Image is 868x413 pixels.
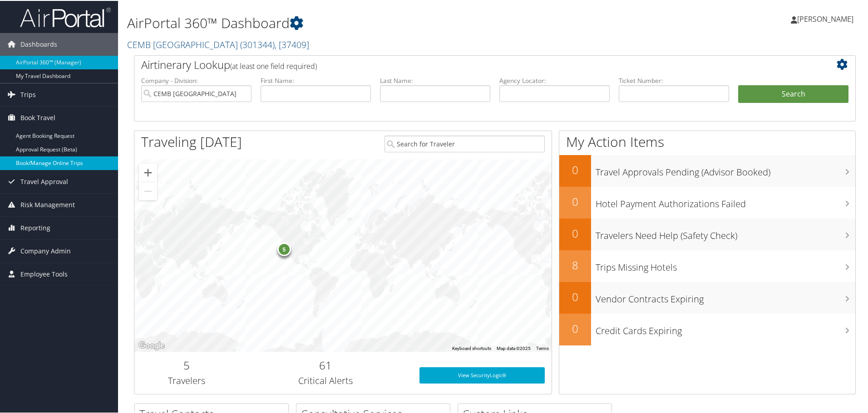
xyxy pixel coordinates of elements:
[385,135,545,151] input: Search for Traveler
[20,239,71,262] span: Company Admin
[137,339,167,351] a: Open this area in Google Maps (opens a new window)
[20,193,75,215] span: Risk Management
[791,5,863,32] a: [PERSON_NAME]
[499,75,610,84] label: Agency Locator:
[141,75,252,84] label: Company - Division:
[559,225,591,240] h2: 0
[559,249,855,281] a: 8Trips Missing Hotels
[596,287,855,305] h3: Vendor Contracts Expiring
[246,374,406,386] h3: Critical Alerts
[536,345,549,350] a: Terms (opens in new tab)
[559,320,591,335] h2: 0
[230,60,317,70] span: (at least one field required)
[619,75,729,84] label: Ticket Number:
[127,13,617,32] h1: AirPortal 360™ Dashboard
[797,13,853,23] span: [PERSON_NAME]
[559,186,855,218] a: 0Hotel Payment Authorizations Failed
[20,32,57,55] span: Dashboards
[20,262,68,285] span: Employee Tools
[559,281,855,313] a: 0Vendor Contracts Expiring
[20,83,36,105] span: Trips
[559,193,591,209] h2: 0
[497,345,531,350] span: Map data ©2025
[141,56,789,72] h2: Airtinerary Lookup
[20,170,68,192] span: Travel Approval
[20,216,50,238] span: Reporting
[452,345,491,351] button: Keyboard shortcuts
[559,313,855,345] a: 0Credit Cards Expiring
[141,357,232,372] h2: 5
[596,319,855,336] h3: Credit Cards Expiring
[559,154,855,186] a: 0Travel Approvals Pending (Advisor Booked)
[246,357,406,372] h2: 61
[20,106,55,128] span: Book Travel
[596,192,855,209] h3: Hotel Payment Authorizations Failed
[380,75,490,84] label: Last Name:
[127,38,309,50] a: CEMB [GEOGRAPHIC_DATA]
[559,161,591,177] h2: 0
[559,288,591,304] h2: 0
[738,84,848,102] button: Search
[596,224,855,241] h3: Travelers Need Help (Safety Check)
[240,38,275,50] span: ( 301344 )
[261,75,371,84] label: First Name:
[277,241,291,255] div: 5
[419,366,545,383] a: View SecurityLogic®
[559,257,591,272] h2: 8
[137,339,167,351] img: Google
[596,160,855,178] h3: Travel Approvals Pending (Advisor Booked)
[275,38,309,50] span: , [ 37409 ]
[139,163,157,181] button: Zoom in
[141,131,242,151] h1: Traveling [DATE]
[139,181,157,199] button: Zoom out
[20,6,111,27] img: airportal-logo.png
[559,131,855,151] h1: My Action Items
[141,374,232,386] h3: Travelers
[559,218,855,249] a: 0Travelers Need Help (Safety Check)
[596,256,855,273] h3: Trips Missing Hotels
